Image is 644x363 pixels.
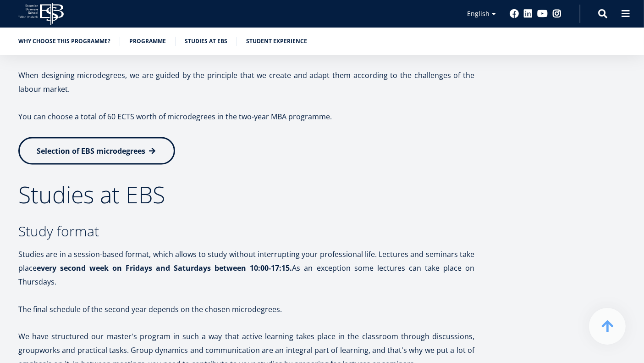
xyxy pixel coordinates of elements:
span: Technology Innovation MBA [11,151,88,160]
h3: Study format [18,224,474,238]
a: Youtube [537,9,548,18]
span: Last Name [218,0,247,9]
a: Why choose this programme? [18,37,110,46]
a: Selection of EBS microdegrees [18,137,175,165]
a: Studies at EBS [185,37,227,46]
input: Two-year MBA [2,140,8,146]
span: Two-year MBA [11,140,50,148]
input: One-year MBA (in Estonian) [2,128,8,134]
a: Linkedin [523,9,533,18]
input: Technology Innovation MBA [2,152,8,158]
span: One-year MBA (in Estonian) [11,128,85,136]
p: You can choose a total of 60 ECTS worth of microdegrees in the two-year MBA programme. [18,110,474,123]
p: The final schedule of the second year depends on the chosen microdegrees. [18,302,474,316]
p: When designing microdegrees, we are guided by the principle that we create and adapt them accordi... [18,68,474,96]
h2: Studies at EBS [18,183,474,206]
a: Student experience [246,37,307,46]
p: Studies are in a session-based format, which allows to study without interrupting your profession... [18,247,474,289]
a: Facebook [510,9,519,18]
a: Instagram [552,9,561,18]
a: Programme [129,37,166,46]
strong: every second week on Fridays and Saturdays between 10:00-17:15. [37,263,292,273]
span: Selection of EBS microdegrees [37,146,145,156]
